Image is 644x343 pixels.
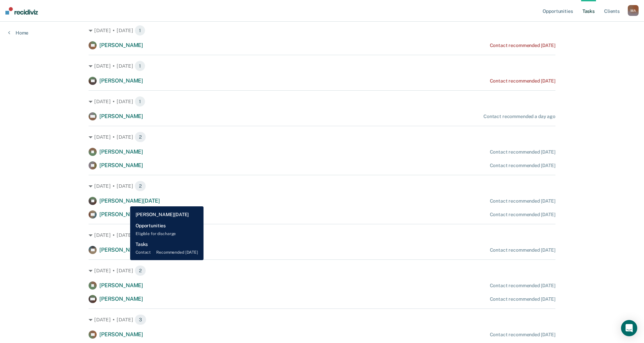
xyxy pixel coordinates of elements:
span: [PERSON_NAME][DATE] [99,198,160,204]
div: Contact recommended [DATE] [490,283,555,289]
span: 1 [135,96,145,107]
div: Contact recommended [DATE] [490,163,555,168]
div: Open Intercom Messenger [621,320,637,336]
div: Contact recommended [DATE] [490,247,555,253]
div: [DATE] • [DATE] 1 [89,96,555,107]
span: 2 [135,132,146,142]
span: [PERSON_NAME] [99,296,143,302]
a: Home [8,30,28,36]
div: [DATE] • [DATE] 2 [89,132,555,142]
div: Contact recommended [DATE] [490,212,555,218]
span: [PERSON_NAME] [99,148,143,155]
span: [PERSON_NAME] [99,77,143,84]
div: Contact recommended [DATE] [490,78,555,84]
div: Contact recommended [DATE] [490,149,555,155]
div: Contact recommended [DATE] [490,296,555,302]
div: Contact recommended [DATE] [490,43,555,48]
span: [PERSON_NAME] [99,282,143,289]
span: 2 [135,181,146,191]
span: [PERSON_NAME] [99,113,143,119]
div: Contact recommended [DATE] [490,198,555,204]
span: 2 [135,265,146,276]
span: 3 [135,314,146,325]
div: [DATE] • [DATE] 2 [89,181,555,191]
div: [DATE] • [DATE] 1 [89,230,555,241]
span: [PERSON_NAME] [99,162,143,168]
span: 1 [135,25,145,36]
div: [DATE] • [DATE] 3 [89,314,555,325]
button: MA [628,5,639,16]
span: 1 [135,230,145,241]
div: [DATE] • [DATE] 2 [89,265,555,276]
div: Contact recommended a day ago [483,114,555,119]
div: M A [628,5,639,16]
img: Recidiviz [5,7,38,15]
span: [PERSON_NAME] [99,247,143,253]
span: [PERSON_NAME] [99,42,143,48]
span: 1 [135,61,145,71]
span: [PERSON_NAME] [99,211,143,218]
span: [PERSON_NAME] [99,331,143,338]
div: [DATE] • [DATE] 1 [89,61,555,71]
div: [DATE] • [DATE] 1 [89,25,555,36]
div: Contact recommended [DATE] [490,332,555,338]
